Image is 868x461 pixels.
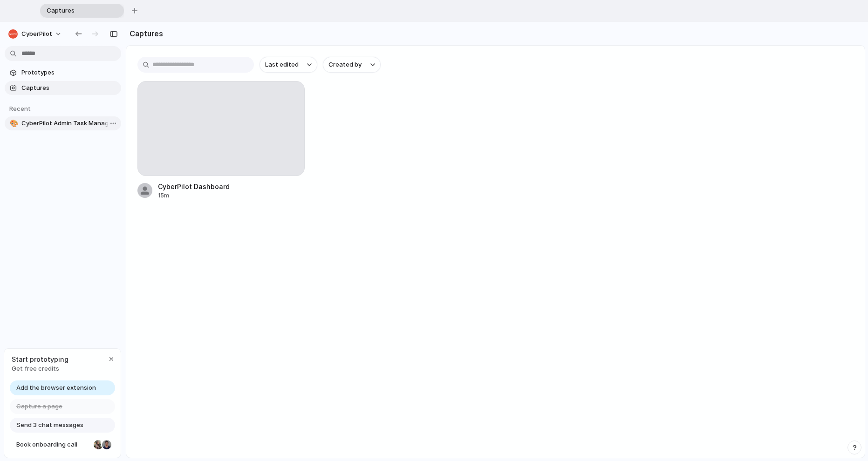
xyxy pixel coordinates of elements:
[158,191,230,200] div: 15m
[328,60,362,69] span: Created by
[126,28,163,39] h2: Captures
[260,57,317,73] button: Last edited
[8,119,18,128] button: 🎨
[5,27,67,41] button: CyberPilot
[21,119,117,128] span: CyberPilot Admin Task Manager
[16,402,62,411] span: Capture a page
[12,354,68,364] span: Start prototyping
[43,6,109,15] span: Captures
[5,66,121,80] a: Prototypes
[5,81,121,95] a: Captures
[10,118,16,129] div: 🎨
[12,364,68,373] span: Get free credits
[40,4,124,18] div: Captures
[16,420,83,430] span: Send 3 chat messages
[265,60,299,69] span: Last edited
[101,439,112,450] div: Christian Iacullo
[16,383,96,393] span: Add the browser extension
[16,440,90,449] span: Book onboarding call
[323,57,381,73] button: Created by
[93,439,104,450] div: Nicole Kubica
[9,105,31,112] span: Recent
[5,116,121,130] a: 🎨CyberPilot Admin Task Manager
[21,83,117,93] span: Captures
[10,437,115,452] a: Book onboarding call
[21,29,52,39] span: CyberPilot
[21,68,117,77] span: Prototypes
[158,182,230,191] div: CyberPilot Dashboard
[10,380,115,395] a: Add the browser extension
